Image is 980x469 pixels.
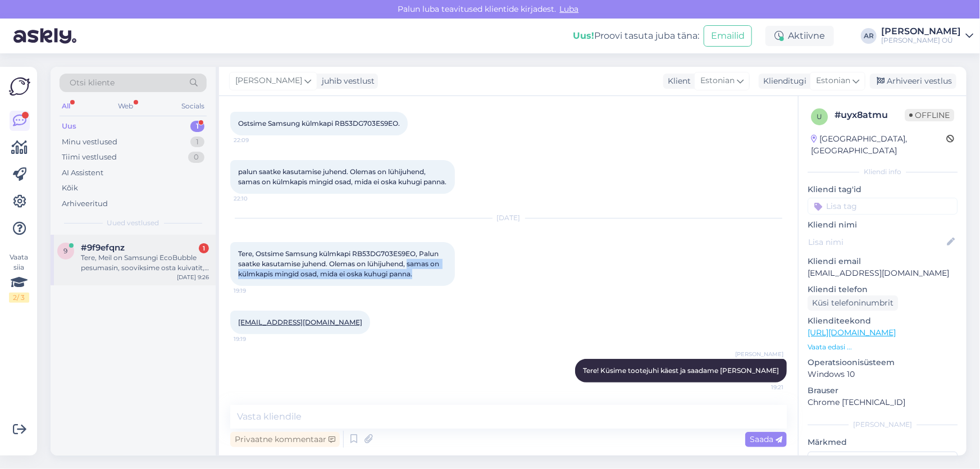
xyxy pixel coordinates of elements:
div: 1 [190,121,204,132]
div: Aktiivne [765,26,834,46]
span: 19:19 [234,335,276,343]
div: Web [116,99,136,113]
span: 19:19 [234,286,276,295]
input: Lisa tag [808,198,958,215]
span: Ostsime Samsung külmkapi RB53DG703ES9EO. [238,119,400,128]
div: Uus [62,121,76,132]
span: 19:21 [741,383,783,391]
p: Kliendi telefon [808,284,958,295]
span: Tere! Küsime tootejuhi käest ja saadame [PERSON_NAME] [583,366,779,375]
span: Estonian [700,75,735,87]
div: [PERSON_NAME] [881,27,961,36]
span: 22:09 [234,136,276,144]
p: Operatsioonisüsteem [808,357,958,368]
div: 2 / 3 [9,293,29,303]
span: Otsi kliente [70,77,115,89]
a: [EMAIL_ADDRESS][DOMAIN_NAME] [238,318,362,326]
span: #9f9efqnz [81,243,125,253]
span: [PERSON_NAME] [735,350,783,358]
button: Emailid [704,25,752,47]
span: Offline [905,109,954,121]
p: [EMAIL_ADDRESS][DOMAIN_NAME] [808,267,958,279]
div: Klienditugi [759,75,806,87]
div: # uyx8atmu [835,108,905,122]
div: Kõik [62,183,78,194]
span: [PERSON_NAME] [235,75,302,87]
div: [GEOGRAPHIC_DATA], [GEOGRAPHIC_DATA] [811,133,946,157]
div: Küsi telefoninumbrit [808,295,898,311]
span: Estonian [816,75,850,87]
div: juhib vestlust [317,75,375,87]
b: Uus! [573,30,594,41]
div: Klient [663,75,691,87]
div: [DATE] [230,213,787,223]
span: palun saatke kasutamise juhend. Olemas on lühijuhend, samas on külmkapis mingid osad, mida ei osk... [238,167,446,186]
div: Tiimi vestlused [62,152,117,163]
a: [URL][DOMAIN_NAME] [808,327,896,338]
p: Vaata edasi ... [808,342,958,352]
div: All [60,99,72,113]
span: Uued vestlused [107,218,159,228]
p: Märkmed [808,436,958,448]
div: [PERSON_NAME] OÜ [881,36,961,45]
span: 22:10 [234,194,276,203]
p: Kliendi tag'id [808,184,958,195]
div: Minu vestlused [62,136,117,148]
div: Arhiveeritud [62,198,108,210]
p: Chrome [TECHNICAL_ID] [808,397,958,408]
span: Tere, Ostsime Samsung külmkapi RB53DG703ES9EO, Palun saatke kasutamise juhend. Olemas on lühijuhe... [238,249,441,278]
div: Socials [179,99,207,113]
div: Privaatne kommentaar [230,432,340,447]
span: Luba [557,4,582,14]
div: Kliendi info [808,167,958,177]
div: 1 [199,243,209,253]
a: [PERSON_NAME][PERSON_NAME] OÜ [881,27,973,45]
div: Proovi tasuta juba täna: [573,29,699,43]
div: AR [861,28,877,44]
input: Lisa nimi [808,236,945,248]
div: [DATE] 9:26 [177,273,209,281]
div: AI Assistent [62,167,103,179]
p: Windows 10 [808,368,958,380]
div: 1 [190,136,204,148]
p: Klienditeekond [808,315,958,327]
p: Brauser [808,385,958,397]
img: Askly Logo [9,76,30,97]
p: Kliendi email [808,256,958,267]
div: Arhiveeri vestlus [870,74,956,89]
p: Kliendi nimi [808,219,958,231]
span: u [817,112,822,121]
div: 0 [188,152,204,163]
span: Saada [750,434,782,444]
div: Tere, Meil on Samsungi EcoBubble pesumasin, sooviksime osta kuivatit, mida saaks sinna [PERSON_NA... [81,253,209,273]
div: [PERSON_NAME] [808,420,958,430]
div: Vaata siia [9,252,29,303]
span: 9 [64,247,68,255]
